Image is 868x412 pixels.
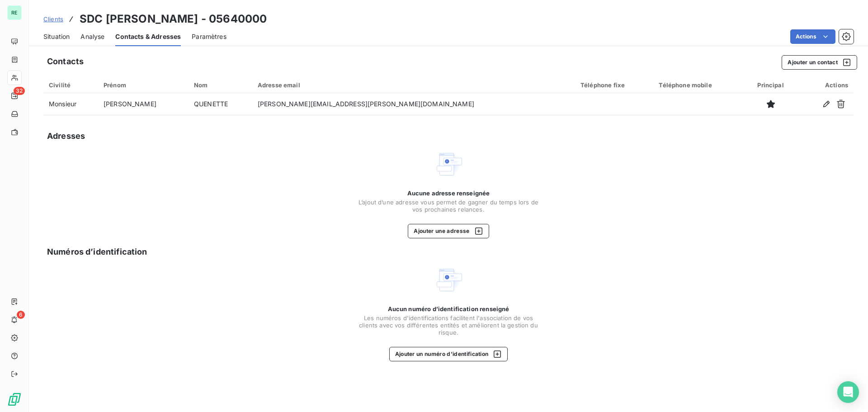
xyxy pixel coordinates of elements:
[782,55,857,70] button: Ajouter un contact
[43,14,63,24] a: Clients
[389,347,508,361] button: Ajouter un numéro d’identification
[7,5,22,20] div: RE
[7,392,22,407] img: Logo LeanPay
[43,15,63,23] span: Clients
[115,32,181,41] span: Contacts & Adresses
[659,81,739,89] div: Téléphone mobile
[750,81,792,89] div: Principal
[258,81,570,89] div: Adresse email
[43,32,70,41] span: Situation
[14,87,25,95] span: 32
[252,93,575,115] td: [PERSON_NAME][EMAIL_ADDRESS][PERSON_NAME][DOMAIN_NAME]
[580,81,648,89] div: Téléphone fixe
[388,305,509,313] span: Aucun numéro d’identification renseigné
[837,381,859,403] div: Open Intercom Messenger
[80,11,267,27] h3: SDC [PERSON_NAME] - 05640000
[358,199,539,213] span: L’ajout d’une adresse vous permet de gagner du temps lors de vos prochaines relances.
[98,93,189,115] td: [PERSON_NAME]
[434,265,463,294] img: Empty state
[17,311,25,319] span: 6
[49,81,93,89] div: Civilité
[43,93,98,115] td: Monsieur
[802,81,848,89] div: Actions
[434,150,463,179] img: Empty state
[358,314,539,336] span: Les numéros d'identifications facilitent l'association de vos clients avec vos différentes entité...
[192,32,226,41] span: Paramètres
[80,32,104,41] span: Analyse
[189,93,252,115] td: QUENETTE
[47,130,85,142] h5: Adresses
[47,246,147,258] h5: Numéros d’identification
[408,224,489,238] button: Ajouter une adresse
[194,81,247,89] div: Nom
[407,189,490,197] span: Aucune adresse renseignée
[790,29,835,44] button: Actions
[104,81,183,89] div: Prénom
[47,55,84,68] h5: Contacts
